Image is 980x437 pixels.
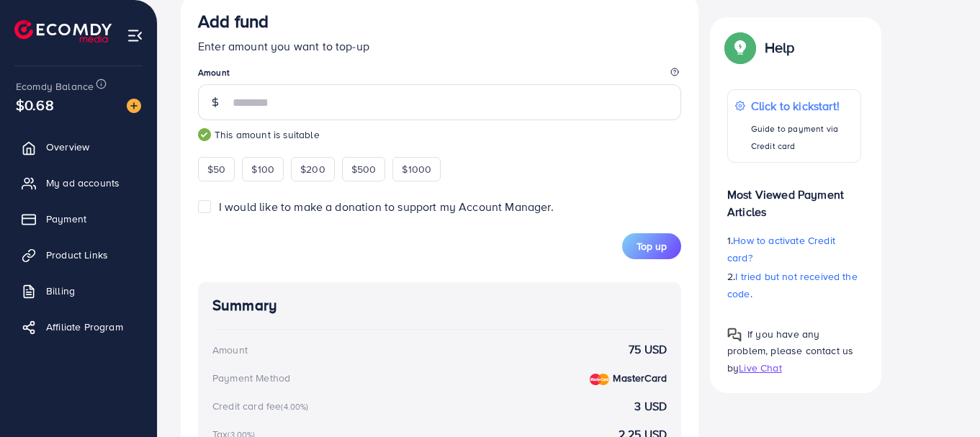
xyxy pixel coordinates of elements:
[739,360,781,374] span: Live Chat
[127,99,141,113] img: image
[300,162,325,176] span: $200
[727,232,861,266] p: 1.
[219,199,554,215] span: I would like to make a donation to support my Account Manager.
[11,204,146,233] a: Payment
[127,27,143,44] img: menu
[919,372,969,426] iframe: Chat
[251,162,274,176] span: $100
[613,371,667,385] strong: MasterCard
[351,162,377,176] span: $500
[402,162,431,176] span: $1000
[727,268,861,302] p: 2.
[198,128,211,141] img: guide
[281,401,308,413] small: (4.00%)
[634,398,667,415] strong: 3 USD
[46,212,86,226] span: Payment
[46,320,123,334] span: Affiliate Program
[727,174,861,220] p: Most Viewed Payment Articles
[198,127,681,142] small: This amount is suitable
[727,35,753,60] img: Popup guide
[14,20,112,42] img: logo
[198,37,681,55] p: Enter amount you want to top-up
[751,97,853,114] p: Click to kickstart!
[11,312,146,341] a: Affiliate Program
[46,284,75,298] span: Billing
[212,371,290,385] div: Payment Method
[11,168,146,197] a: My ad accounts
[727,233,835,265] span: How to activate Credit card?
[46,140,89,154] span: Overview
[727,327,853,374] span: If you have any problem, please contact us by
[46,248,108,262] span: Product Links
[16,79,94,94] span: Ecomdy Balance
[212,343,248,357] div: Amount
[629,341,667,358] strong: 75 USD
[637,239,667,253] span: Top up
[16,94,54,115] span: $0.68
[212,399,313,413] div: Credit card fee
[11,240,146,269] a: Product Links
[11,276,146,305] a: Billing
[727,328,742,342] img: Popup guide
[590,374,609,385] img: credit
[198,66,681,84] legend: Amount
[207,162,225,176] span: $50
[198,11,269,32] h3: Add fund
[46,176,120,190] span: My ad accounts
[11,132,146,161] a: Overview
[212,297,667,315] h4: Summary
[765,39,795,56] p: Help
[622,233,681,259] button: Top up
[727,269,858,301] span: I tried but not received the code.
[751,120,853,155] p: Guide to payment via Credit card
